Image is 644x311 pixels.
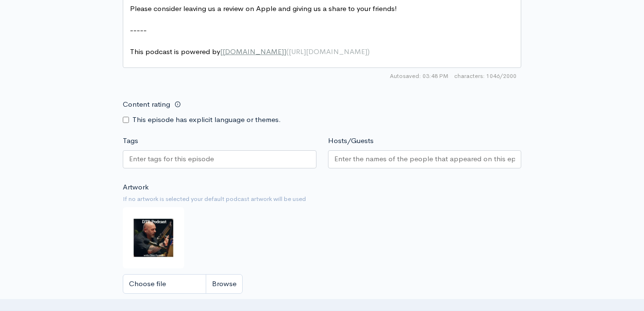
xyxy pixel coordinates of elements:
span: ----- [130,25,147,34]
span: [URL][DOMAIN_NAME] [289,47,367,56]
label: Tags [123,135,138,146]
span: ] [284,47,286,56]
span: ( [286,47,289,56]
label: Content rating [123,95,170,114]
span: 1046/2000 [454,72,516,80]
span: This podcast is powered by [130,47,370,56]
input: Enter the names of the people that appeared on this episode [334,154,515,165]
span: [DOMAIN_NAME] [222,47,284,56]
span: Autosaved: 03:48 PM [390,72,448,80]
label: Hosts/Guests [328,135,374,146]
input: Enter tags for this episode [129,154,215,165]
label: Artwork [123,182,149,193]
span: ) [367,47,370,56]
span: [ [220,47,222,56]
small: If no artwork is selected your default podcast artwork will be used [123,194,521,204]
label: This episode has explicit language or themes. [132,114,281,125]
span: Please consider leaving us a review on Apple and giving us a share to your friends! [130,4,397,13]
